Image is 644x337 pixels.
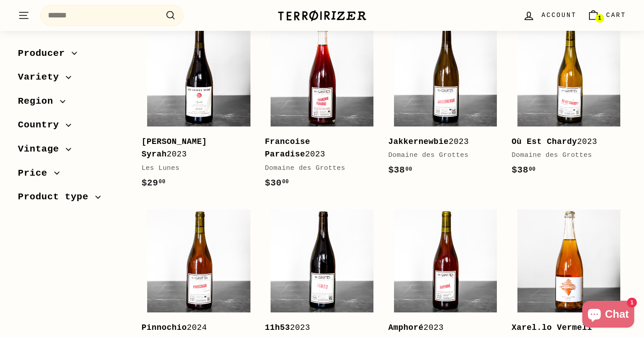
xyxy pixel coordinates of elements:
button: Price [18,164,127,188]
div: 2024 [141,321,247,334]
div: 2023 [388,135,494,148]
div: 2023 [265,321,370,334]
b: Pinnochio [141,323,186,332]
span: Country [18,118,66,133]
span: Variety [18,70,66,85]
button: Variety [18,68,127,92]
div: 2023 [388,321,494,334]
span: Product type [18,190,95,205]
span: Cart [606,10,626,20]
a: Jakkernewbie2023Domaine des Grottes [388,18,503,187]
span: Region [18,94,60,109]
inbox-online-store-chat: Shopify online store chat [580,301,637,330]
span: Producer [18,46,72,61]
span: $30 [265,178,289,188]
button: Vintage [18,139,127,164]
sup: 00 [159,179,165,185]
span: Vintage [18,142,66,157]
div: Domaine des Grottes [265,163,370,174]
div: Domaine des Grottes [512,150,617,161]
div: Les Lunes [141,163,247,174]
sup: 00 [406,166,412,173]
b: Francoise Paradise [265,137,310,159]
b: [PERSON_NAME] Syrah [141,137,207,159]
button: Product type [18,188,127,212]
span: $29 [141,178,165,188]
sup: 00 [529,166,535,173]
a: Où Est Chardy2023Domaine des Grottes [512,18,626,187]
span: $38 [388,165,412,175]
a: [PERSON_NAME] Syrah2023Les Lunes [141,18,256,200]
div: Domaine des Grottes [388,150,494,161]
b: Jakkernewbie [388,137,449,146]
button: Country [18,116,127,140]
span: Account [542,10,576,20]
b: 11h53 [265,323,290,332]
a: Account [517,2,582,29]
sup: 00 [282,179,289,185]
span: $38 [512,165,536,175]
span: Price [18,166,54,181]
a: Francoise Paradise2023Domaine des Grottes [265,18,379,200]
button: Region [18,92,127,116]
div: 2023 [141,135,247,161]
b: Où Est Chardy [512,137,577,146]
b: Amphoré [388,323,424,332]
div: 2023 [265,135,370,161]
button: Producer [18,44,127,68]
div: 2023 [512,135,617,148]
span: 1 [598,15,601,21]
a: Cart [582,2,631,29]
